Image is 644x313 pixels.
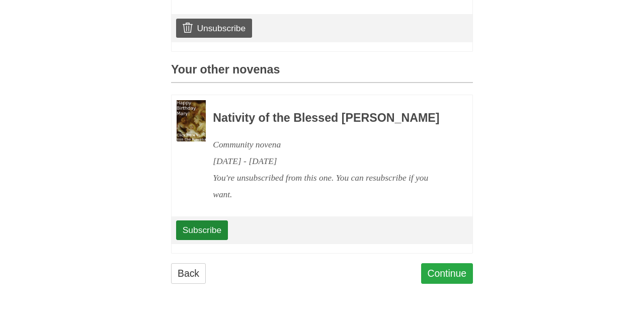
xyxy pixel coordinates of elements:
[171,63,473,83] h3: Your other novenas
[171,263,206,284] a: Back
[176,19,252,38] a: Unsubscribe
[213,112,445,125] h3: Nativity of the Blessed [PERSON_NAME]
[421,263,473,284] a: Continue
[213,136,445,153] div: Community novena
[176,220,228,240] a: Subscribe
[213,170,445,203] div: You're unsubscribed from this one. You can resubscribe if you want.
[213,153,445,170] div: [DATE] - [DATE]
[177,100,206,141] img: Novena image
